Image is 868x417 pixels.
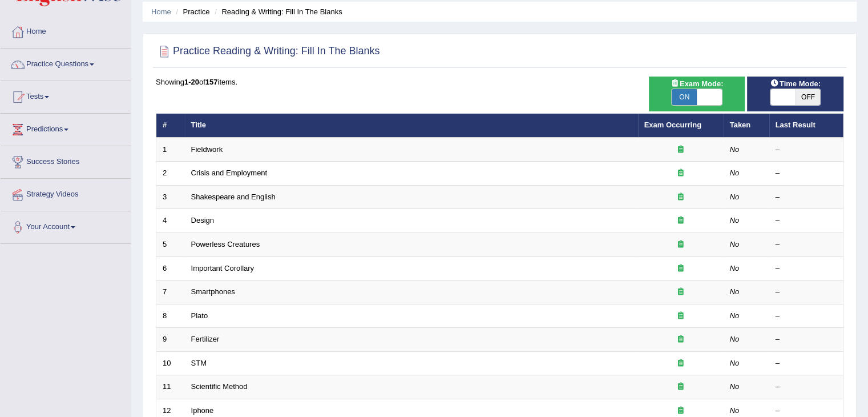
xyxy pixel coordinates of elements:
[730,264,740,272] em: No
[185,114,638,138] th: Title
[184,78,199,86] b: 1-20
[156,43,380,60] h2: Practice Reading & Writing: Fill In The Blanks
[724,114,769,138] th: Taken
[666,78,728,90] span: Exam Mode:
[644,358,717,369] div: Exam occurring question
[156,304,185,328] td: 8
[151,7,171,16] a: Home
[156,351,185,375] td: 10
[672,89,697,105] span: ON
[644,239,717,250] div: Exam occurring question
[1,16,131,45] a: Home
[644,145,717,155] div: Exam occurring question
[766,78,825,90] span: Time Mode:
[644,168,717,179] div: Exam occurring question
[776,168,837,179] div: –
[730,382,740,391] em: No
[644,287,717,298] div: Exam occurring question
[776,406,837,416] div: –
[644,382,717,392] div: Exam occurring question
[156,256,185,280] td: 6
[191,359,207,367] a: STM
[730,311,740,320] em: No
[191,264,255,272] a: Important Corollary
[730,335,740,343] em: No
[191,311,208,320] a: Plato
[156,233,185,257] td: 5
[730,406,740,415] em: No
[156,138,185,162] td: 1
[644,311,717,322] div: Exam occurring question
[730,359,740,367] em: No
[1,211,131,240] a: Your Account
[191,240,260,248] a: Powerless Creatures
[769,114,843,138] th: Last Result
[776,358,837,369] div: –
[644,406,717,416] div: Exam occurring question
[156,209,185,233] td: 4
[1,81,131,110] a: Tests
[191,406,214,415] a: Iphone
[776,145,837,155] div: –
[644,192,717,203] div: Exam occurring question
[776,382,837,392] div: –
[796,89,821,105] span: OFF
[156,114,185,138] th: #
[649,77,745,111] div: Show exams occurring in exams
[191,216,214,224] a: Design
[156,328,185,352] td: 9
[730,240,740,248] em: No
[191,169,268,177] a: Crisis and Employment
[644,121,701,129] a: Exam Occurring
[156,375,185,399] td: 11
[156,162,185,186] td: 2
[776,192,837,203] div: –
[191,382,248,391] a: Scientific Method
[776,263,837,274] div: –
[776,239,837,250] div: –
[776,334,837,345] div: –
[191,193,276,201] a: Shakespeare and English
[776,287,837,298] div: –
[776,215,837,226] div: –
[730,216,740,224] em: No
[644,263,717,274] div: Exam occurring question
[644,334,717,345] div: Exam occurring question
[730,287,740,296] em: No
[191,287,235,296] a: Smartphones
[1,49,131,77] a: Practice Questions
[1,146,131,175] a: Success Stories
[776,311,837,322] div: –
[191,145,223,154] a: Fieldwork
[730,193,740,201] em: No
[156,280,185,304] td: 7
[205,78,218,86] b: 157
[1,179,131,207] a: Strategy Videos
[730,145,740,154] em: No
[730,169,740,177] em: No
[191,335,220,343] a: Fertilizer
[173,6,209,17] li: Practice
[1,114,131,142] a: Predictions
[156,77,843,87] div: Showing of items.
[156,185,185,209] td: 3
[644,215,717,226] div: Exam occurring question
[212,6,342,17] li: Reading & Writing: Fill In The Blanks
